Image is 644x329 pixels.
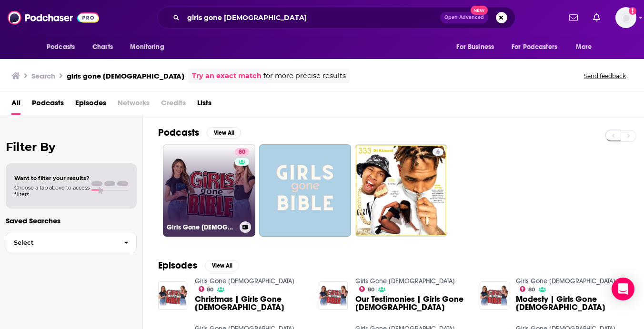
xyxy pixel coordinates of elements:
span: Our Testimonies | Girls Gone [DEMOGRAPHIC_DATA] [355,295,468,311]
a: PodcastsView All [158,127,241,139]
span: More [576,40,592,54]
button: Select [6,232,137,253]
span: 80 [368,288,374,292]
span: Christmas | Girls Gone [DEMOGRAPHIC_DATA] [195,295,308,311]
button: View All [205,260,239,271]
img: Podchaser - Follow, Share and Rate Podcasts [8,9,99,27]
span: Charts [92,40,113,54]
h2: Episodes [158,259,197,271]
div: Search podcasts, credits, & more... [157,7,515,29]
a: Girls Gone Bible [516,277,615,285]
a: Podcasts [32,95,64,115]
p: Saved Searches [6,216,137,225]
span: 6 [436,148,440,157]
a: Girls Gone Bible [355,277,455,285]
a: 6 [433,148,443,156]
button: open menu [40,38,87,56]
span: Open Advanced [444,15,484,20]
img: User Profile [615,7,636,28]
a: Girls Gone Bible [195,277,294,285]
a: 6 [355,144,447,237]
img: Modesty | Girls Gone Bible [480,281,509,310]
h2: Filter By [6,140,137,154]
span: New [471,6,488,15]
a: 80 [235,148,249,156]
a: 80 [520,286,535,292]
a: All [11,95,20,115]
input: Search podcasts, credits, & more... [183,10,440,25]
a: Episodes [75,95,106,115]
a: Try an exact match [192,70,262,81]
span: For Business [456,40,494,54]
span: Monitoring [130,40,164,54]
div: Open Intercom Messenger [612,278,634,300]
button: open menu [505,38,571,56]
a: Charts [86,38,119,56]
h3: Girls Gone [DEMOGRAPHIC_DATA] [167,223,236,231]
a: Show notifications dropdown [589,10,604,26]
span: Want to filter your results? [14,175,90,181]
span: Podcasts [47,40,75,54]
h3: Search [31,71,55,80]
span: For Podcasters [512,40,557,54]
span: Select [6,239,116,246]
img: Christmas | Girls Gone Bible [158,281,187,310]
svg: Add a profile image [629,7,636,15]
a: Lists [197,95,211,115]
button: Send feedback [581,72,629,80]
span: for more precise results [263,70,346,81]
span: 80 [528,288,535,292]
span: Modesty | Girls Gone [DEMOGRAPHIC_DATA] [516,295,629,311]
span: Logged in as BenLaurro [615,7,636,28]
span: 80 [239,148,245,157]
a: 80Girls Gone [DEMOGRAPHIC_DATA] [163,144,255,237]
a: 80 [359,286,374,292]
a: EpisodesView All [158,259,239,271]
button: View All [207,127,241,139]
a: Modesty | Girls Gone Bible [516,295,629,311]
span: Choose a tab above to access filters. [14,184,90,198]
button: open menu [569,38,604,56]
button: open menu [123,38,176,56]
button: Open AdvancedNew [440,12,488,23]
a: Christmas | Girls Gone Bible [195,295,308,311]
a: Our Testimonies | Girls Gone Bible [355,295,468,311]
span: 80 [207,288,213,292]
button: Show profile menu [615,7,636,28]
button: open menu [450,38,506,56]
span: Networks [118,95,150,115]
a: Show notifications dropdown [565,10,582,26]
h2: Podcasts [158,127,199,139]
h3: girls gone [DEMOGRAPHIC_DATA] [67,71,184,80]
img: Our Testimonies | Girls Gone Bible [319,281,348,310]
a: 80 [199,286,214,292]
span: Credits [161,95,186,115]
